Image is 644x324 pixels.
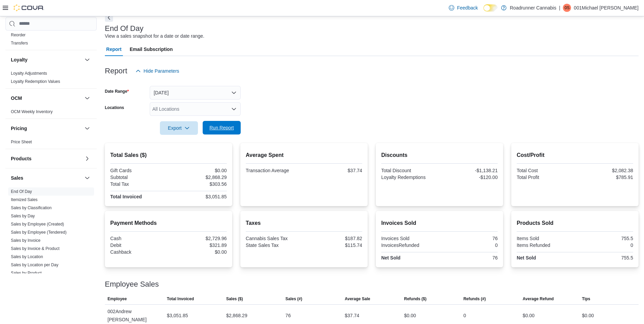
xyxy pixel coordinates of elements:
[110,168,167,173] div: Gift Cards
[11,139,32,145] span: Price Sheet
[11,125,82,132] button: Pricing
[11,262,58,268] span: Sales by Location per Day
[582,296,590,302] span: Tips
[105,67,127,75] h3: Report
[523,311,535,320] div: $0.00
[11,41,28,46] a: Transfers
[441,242,498,248] div: 0
[11,246,59,251] a: Sales by Invoice & Product
[381,242,438,248] div: InvoicesRefunded
[11,230,67,235] a: Sales by Employee (Tendered)
[150,86,241,100] button: [DATE]
[11,56,82,63] button: Loyalty
[11,246,59,251] span: Sales by Invoice & Product
[130,42,173,56] span: Email Subscription
[517,168,574,173] div: Total Cost
[517,236,574,241] div: Items Sold
[105,33,204,40] div: View a sales snapshot for a date or date range.
[483,4,498,12] input: Dark Mode
[510,4,556,12] p: Roadrunner Cannabis
[170,236,227,241] div: $2,729.96
[11,214,35,218] a: Sales by Day
[110,236,167,241] div: Cash
[83,124,91,132] button: Pricing
[576,242,633,248] div: 0
[14,4,44,11] img: Cova
[170,181,227,187] div: $303.56
[11,205,52,211] span: Sales by Classification
[170,168,227,173] div: $0.00
[11,271,42,275] a: Sales by Product
[5,69,97,88] div: Loyalty
[144,68,179,74] span: Hide Parameters
[345,311,360,320] div: $37.74
[517,219,633,227] h2: Products Sold
[246,168,303,173] div: Transaction Average
[11,263,58,267] a: Sales by Location per Day
[305,242,362,248] div: $115.74
[170,175,227,180] div: $2,868.29
[11,189,32,194] span: End Of Day
[576,255,633,260] div: 755.5
[83,56,91,64] button: Loyalty
[11,56,27,63] h3: Loyalty
[167,296,194,302] span: Total Invoiced
[582,311,594,320] div: $0.00
[83,94,91,102] button: OCM
[576,168,633,173] div: $2,082.38
[11,125,27,132] h3: Pricing
[11,155,82,162] button: Products
[441,236,498,241] div: 76
[170,249,227,255] div: $0.00
[105,280,159,288] h3: Employee Sales
[170,242,227,248] div: $321.89
[11,175,23,181] h3: Sales
[441,168,498,173] div: -$1,138.21
[167,311,188,320] div: $3,051.85
[11,254,43,259] a: Sales by Location
[523,296,554,302] span: Average Refund
[83,155,91,163] button: Products
[11,222,64,227] a: Sales by Employee (Created)
[11,79,60,84] a: Loyalty Redemption Values
[105,14,113,22] button: Next
[463,296,486,302] span: Refunds (#)
[110,219,227,227] h2: Payment Methods
[11,79,60,84] span: Loyalty Redemption Values
[5,138,97,149] div: Pricing
[381,255,401,260] strong: Net Sold
[286,296,302,302] span: Sales (#)
[106,42,122,56] span: Report
[381,236,438,241] div: Invoices Sold
[11,197,38,202] a: Itemized Sales
[160,121,198,135] button: Export
[345,296,370,302] span: Average Sale
[226,311,247,320] div: $2,868.29
[5,187,97,304] div: Sales
[11,109,53,114] a: OCM Weekly Inventory
[170,194,227,199] div: $3,051.85
[11,221,64,227] span: Sales by Employee (Created)
[108,296,127,302] span: Employee
[133,64,182,78] button: Hide Parameters
[404,311,416,320] div: $0.00
[11,33,25,37] a: Reorder
[11,95,22,102] h3: OCM
[565,4,570,12] span: 0S
[105,105,124,110] label: Locations
[11,95,82,102] button: OCM
[11,238,40,243] span: Sales by Invoice
[559,4,560,12] p: |
[105,24,144,33] h3: End Of Day
[226,296,243,302] span: Sales ($)
[576,236,633,241] div: 755.5
[246,236,303,241] div: Cannabis Sales Tax
[576,175,633,180] div: $785.91
[11,175,82,181] button: Sales
[563,4,571,12] div: 001Michael Saucedo
[11,140,32,144] a: Price Sheet
[110,175,167,180] div: Subtotal
[110,242,167,248] div: Debit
